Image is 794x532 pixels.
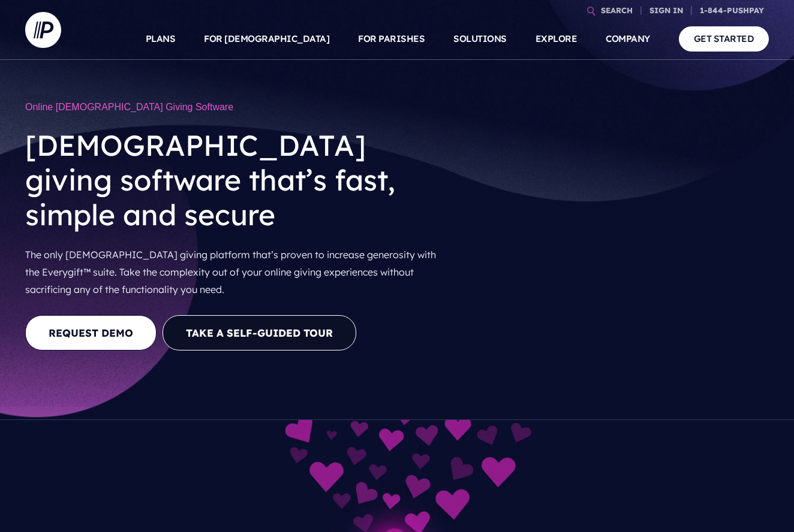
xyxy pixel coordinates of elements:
[606,18,650,60] a: COMPANY
[453,18,507,60] a: SOLUTIONS
[358,18,425,60] a: FOR PARISHES
[536,18,578,60] a: EXPLORE
[159,422,636,434] picture: everygift-impact
[163,315,356,350] button: Take a Self-guided Tour
[146,18,176,60] a: PLANS
[204,18,329,60] a: FOR [DEMOGRAPHIC_DATA]
[25,96,451,119] h1: Online [DEMOGRAPHIC_DATA] Giving Software
[679,26,769,51] a: GET STARTED
[25,241,451,303] p: The only [DEMOGRAPHIC_DATA] giving platform that’s proven to increase generosity with the Everygi...
[25,315,157,350] a: REQUEST DEMO
[25,119,451,241] h2: [DEMOGRAPHIC_DATA] giving software that’s fast, simple and secure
